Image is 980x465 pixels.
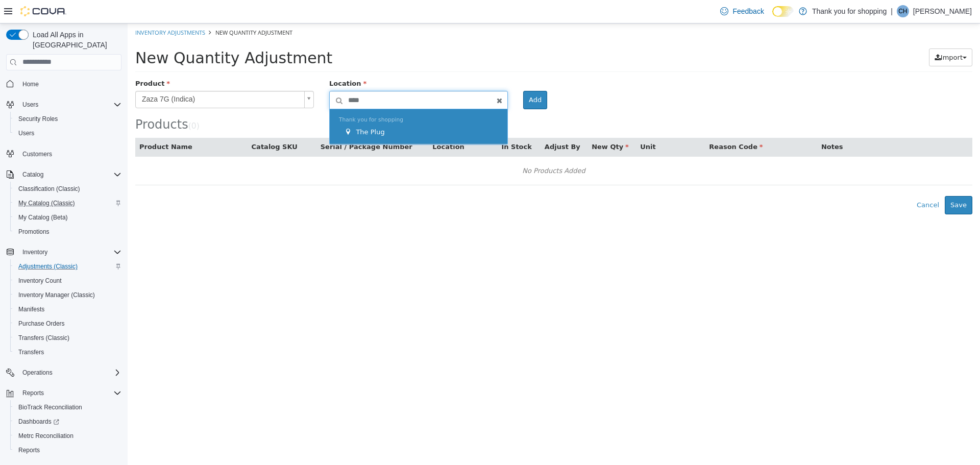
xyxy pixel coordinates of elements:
input: Dark Mode [772,6,794,17]
span: Transfers [18,348,44,356]
a: Purchase Orders [14,317,69,330]
a: Manifests [14,303,48,315]
button: Inventory Count [10,274,126,288]
span: Promotions [18,228,50,236]
span: Operations [22,369,53,377]
button: Unit [512,118,530,129]
button: Reports [10,443,126,457]
small: ( ) [61,98,72,107]
a: Metrc Reconciliation [14,430,78,442]
button: My Catalog (Beta) [10,210,126,225]
span: Transfers [14,346,121,358]
span: Security Roles [14,113,121,125]
span: Thank you for shopping [211,93,276,100]
span: BioTrack Reconciliation [18,403,82,411]
span: Reports [14,444,121,456]
button: Purchase Orders [10,316,126,331]
button: Classification (Classic) [10,182,126,196]
a: Dashboards [14,415,63,428]
button: Add [396,67,420,86]
span: Product [8,56,42,64]
button: Inventory Manager (Classic) [10,288,126,302]
div: No Products Added [14,140,838,155]
a: Home [18,78,43,90]
button: Users [18,99,42,111]
span: CH [898,5,907,17]
span: Reports [18,446,40,454]
span: Dashboards [14,415,121,428]
button: Location [305,118,338,129]
span: Adjustments (Classic) [14,260,121,273]
span: Users [18,99,121,111]
span: My Catalog (Classic) [14,197,121,209]
p: | [891,5,893,17]
button: Operations [18,366,57,379]
button: Save [817,173,845,191]
button: Manifests [10,302,126,316]
span: Promotions [14,226,121,238]
a: Security Roles [14,113,62,125]
a: Transfers [14,346,48,358]
span: Metrc Reconciliation [14,430,121,442]
a: BioTrack Reconciliation [14,401,86,413]
span: Inventory Manager (Classic) [14,289,121,301]
span: Inventory Count [18,277,62,285]
span: Classification (Classic) [18,185,80,193]
button: BioTrack Reconciliation [10,400,126,414]
span: Adjustments (Classic) [18,262,78,271]
a: Inventory Adjustments [8,5,78,13]
span: Users [14,127,121,139]
a: My Catalog (Beta) [14,211,72,224]
span: Home [18,78,121,90]
span: The Plug [228,105,257,112]
span: Feedback [732,6,764,16]
a: Inventory Manager (Classic) [14,289,99,301]
button: Inventory [2,245,126,259]
button: Inventory [18,246,52,258]
span: Purchase Orders [14,317,121,330]
button: Catalog SKU [124,118,172,129]
a: Dashboards [10,414,126,429]
a: Customers [18,148,56,160]
span: Customers [18,148,121,160]
a: Adjustments (Classic) [14,260,82,273]
span: My Catalog (Beta) [18,213,68,222]
button: Import [801,25,845,43]
span: Manifests [18,305,44,313]
span: Catalog [18,168,121,181]
span: Users [22,101,38,109]
button: In Stock [374,118,406,129]
button: Reports [18,387,48,399]
span: Dark Mode [772,17,773,17]
span: 0 [64,98,69,107]
span: New Qty [464,119,501,127]
button: Serial / Package Number [193,118,287,129]
button: Home [2,77,126,91]
button: Transfers (Classic) [10,331,126,345]
span: Catalog [22,170,43,179]
span: Location [202,56,239,64]
span: Purchase Orders [18,320,65,328]
span: Home [22,80,39,88]
a: Users [14,127,38,139]
span: New Quantity Adjustment [88,5,165,13]
button: Promotions [10,225,126,239]
button: Transfers [10,345,126,359]
button: Catalog [18,168,47,181]
span: Inventory [22,248,47,256]
span: Classification (Classic) [14,183,121,195]
button: Metrc Reconciliation [10,429,126,443]
button: Customers [2,146,126,161]
span: Reason Code [581,119,635,127]
a: Reports [14,444,44,456]
span: Users [18,129,34,137]
button: Users [2,97,126,112]
button: Cancel [783,173,817,191]
span: Inventory Count [14,275,121,287]
span: Dashboards [18,418,59,426]
a: My Catalog (Classic) [14,197,79,209]
span: BioTrack Reconciliation [14,401,121,413]
button: My Catalog (Classic) [10,196,126,210]
p: Thank you for shopping [812,5,887,17]
span: Load All Apps in [GEOGRAPHIC_DATA] [29,30,121,50]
